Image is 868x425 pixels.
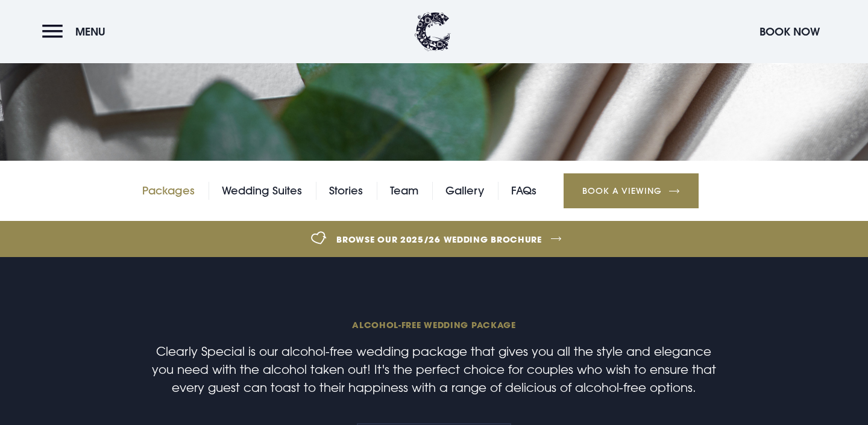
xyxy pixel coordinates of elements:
[329,182,363,200] a: Stories
[142,182,195,200] a: Packages
[390,182,418,200] a: Team
[147,319,721,330] span: Alcohol-free wedding package
[415,12,451,51] img: Clandeboye Lodge
[511,182,536,200] a: FAQs
[222,182,302,200] a: Wedding Suites
[75,25,105,39] span: Menu
[753,19,826,45] button: Book Now
[564,173,699,208] a: Book a Viewing
[42,19,112,45] button: Menu
[445,182,484,200] a: Gallery
[147,342,721,396] p: Clearly Special is our alcohol-free wedding package that gives you all the style and elegance you...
